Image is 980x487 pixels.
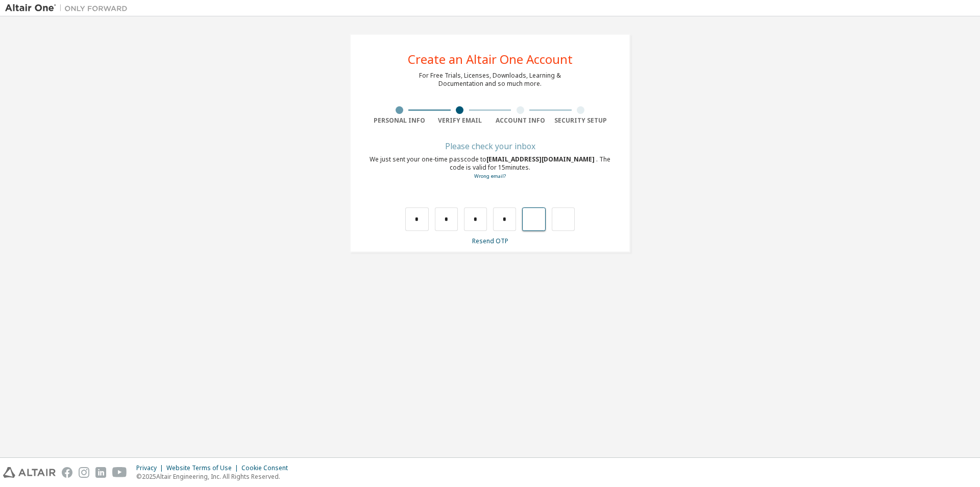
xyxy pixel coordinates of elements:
img: instagram.svg [79,467,89,478]
div: Verify Email [430,117,491,125]
p: © 2025 Altair Engineering, Inc. All Rights Reserved. [136,472,294,481]
a: Go back to the registration form [474,173,506,179]
img: youtube.svg [112,467,127,478]
div: Website Terms of Use [166,464,241,472]
div: Privacy [136,464,166,472]
div: For Free Trials, Licenses, Downloads, Learning & Documentation and so much more. [419,72,561,88]
div: Please check your inbox [369,143,611,149]
img: facebook.svg [62,467,72,478]
img: linkedin.svg [95,467,106,478]
div: We just sent your one-time passcode to . The code is valid for 15 minutes. [369,155,611,180]
a: Resend OTP [472,237,508,245]
div: Create an Altair One Account [408,53,573,65]
div: Personal Info [369,117,430,125]
div: Cookie Consent [241,464,294,472]
img: altair_logo.svg [3,467,56,478]
span: [EMAIL_ADDRESS][DOMAIN_NAME] [486,155,596,164]
div: Account Info [490,117,551,125]
img: Altair One [5,3,133,13]
div: Security Setup [551,117,611,125]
